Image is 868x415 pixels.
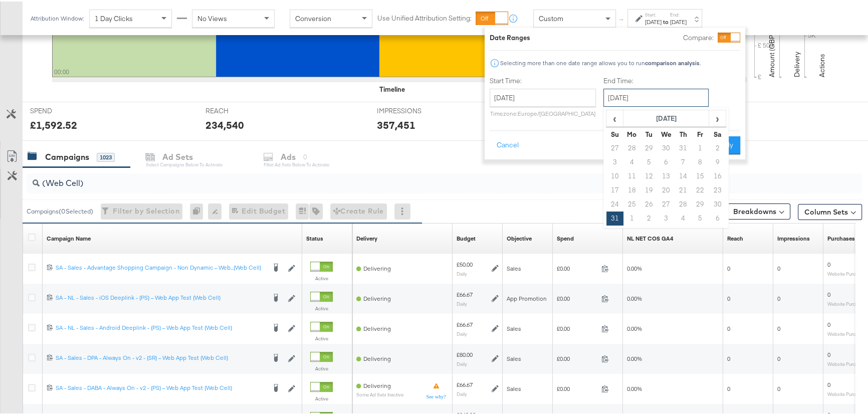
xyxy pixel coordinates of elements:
[457,289,473,297] div: £66.67
[709,126,726,140] th: Sa
[709,140,726,154] td: 2
[827,329,868,335] sub: Website Purchases
[777,263,780,271] span: 0
[490,135,526,153] button: Cancel
[507,353,521,361] span: Sales
[827,389,868,395] sub: Website Purchases
[56,322,265,332] a: SA - NL - Sales - Android Deeplink - (PS) – Web App Test (Web Cell)
[675,182,692,196] td: 21
[692,210,709,224] td: 5
[457,319,473,327] div: £66.67
[47,233,91,241] a: Your campaign name.
[557,293,597,301] span: £0.00
[658,196,675,210] td: 27
[557,383,597,391] span: £0.00
[627,263,642,271] span: 0.00%
[507,263,521,271] span: Sales
[557,323,597,331] span: £0.00
[623,109,709,126] th: [DATE]
[97,151,115,160] div: 1023
[727,383,730,391] span: 0
[356,233,377,241] a: Reflects the ability of your Ad Campaign to achieve delivery based on ad states, schedule and bud...
[777,233,810,241] div: Impressions
[310,334,333,340] label: Active
[692,126,709,140] th: Fr
[709,168,726,182] td: 16
[490,75,596,84] label: Start Time:
[627,293,642,301] span: 0.00%
[827,349,830,357] span: 0
[457,233,476,241] a: The maximum amount you're willing to spend on your ads, on average each day or over the lifetime ...
[457,379,473,387] div: £66.67
[306,233,323,241] a: Shows the current state of your Ad Campaign.
[356,233,377,241] div: Delivery
[727,233,743,241] div: Reach
[827,379,830,387] span: 0
[457,259,473,267] div: £50.00
[817,52,826,76] text: Actions
[623,210,640,224] td: 1
[557,233,574,241] a: The total amount spent to date.
[777,293,780,301] span: 0
[827,289,830,297] span: 0
[30,14,84,21] div: Attribution Window:
[658,182,675,196] td: 20
[606,182,623,196] td: 17
[310,274,333,280] label: Active
[56,262,265,272] a: SA - Sales - Advantage Shopping Campaign - Non Dynamic – Web...(Web Cell)
[363,353,391,361] span: Delivering
[645,10,662,17] label: Start:
[727,353,730,361] span: 0
[557,233,574,241] div: Spend
[827,269,868,275] sub: Website Purchases
[606,210,623,224] td: 31
[356,390,403,396] sub: Some Ad Sets Inactive
[623,196,640,210] td: 25
[640,140,658,154] td: 29
[675,196,692,210] td: 28
[30,105,105,114] span: SPEND
[627,233,673,241] a: NL NET COS GA4
[295,13,331,22] span: Conversion
[709,182,726,196] td: 23
[363,293,391,301] span: Delivering
[692,140,709,154] td: 1
[675,154,692,168] td: 7
[27,205,93,215] div: Campaigns ( 0 Selected)
[306,233,323,241] div: Status
[623,182,640,196] td: 18
[603,75,713,84] label: End Time:
[606,126,623,140] th: Su
[190,202,208,218] div: 0
[675,126,692,140] th: Th
[377,105,452,114] span: IMPRESSIONS
[692,154,709,168] td: 8
[56,352,265,362] a: SA - Sales - DPA - Always On - v2 - (SR) – Web App Test (Web Cell)
[56,322,265,330] div: SA - NL - Sales - Android Deeplink - (PS) – Web App Test (Web Cell)
[606,168,623,182] td: 10
[310,304,333,310] label: Active
[827,259,830,267] span: 0
[777,233,810,241] a: The number of times your ad was served. On mobile apps an ad is counted as served the first time ...
[658,140,675,154] td: 30
[692,182,709,196] td: 22
[645,58,700,65] strong: comparison analysis
[30,116,77,131] div: £1,592.52
[727,323,730,331] span: 0
[490,32,530,41] div: Date Ranges
[623,140,640,154] td: 28
[692,196,709,210] td: 29
[827,299,868,305] sub: Website Purchases
[727,233,743,241] a: The number of people your ad was served to.
[205,116,244,131] div: 234,540
[727,293,730,301] span: 0
[709,196,726,210] td: 30
[670,10,687,17] label: End:
[205,105,281,114] span: REACH
[56,382,265,392] a: SA - Sales - DABA - Always On - v2 - (PS) – Web App Test (Web Cell)
[827,319,830,327] span: 0
[623,126,640,140] th: Mo
[777,323,780,331] span: 0
[606,196,623,210] td: 24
